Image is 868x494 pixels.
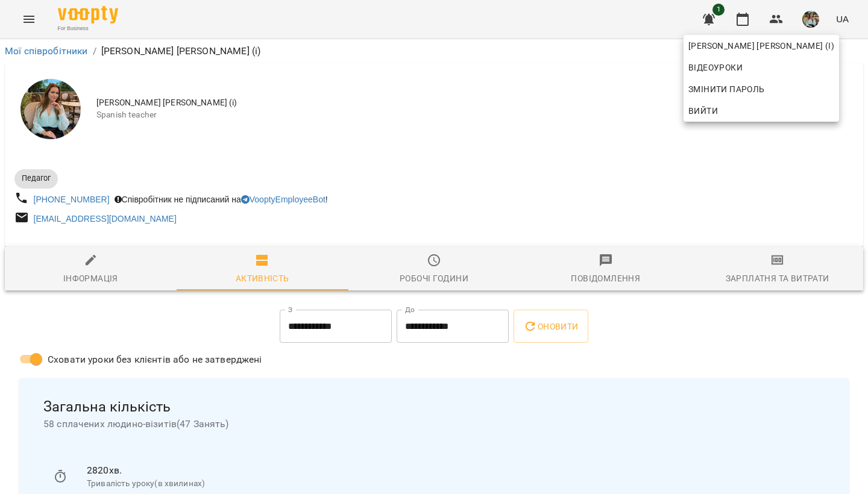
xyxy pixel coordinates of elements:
span: Відеоуроки [688,60,743,75]
a: [PERSON_NAME] [PERSON_NAME] (і) [684,35,839,57]
span: Вийти [688,104,718,118]
span: [PERSON_NAME] [PERSON_NAME] (і) [688,39,834,53]
span: Змінити пароль [688,82,834,96]
button: Вийти [684,100,839,122]
a: Змінити пароль [684,78,839,100]
a: Відеоуроки [684,57,747,78]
